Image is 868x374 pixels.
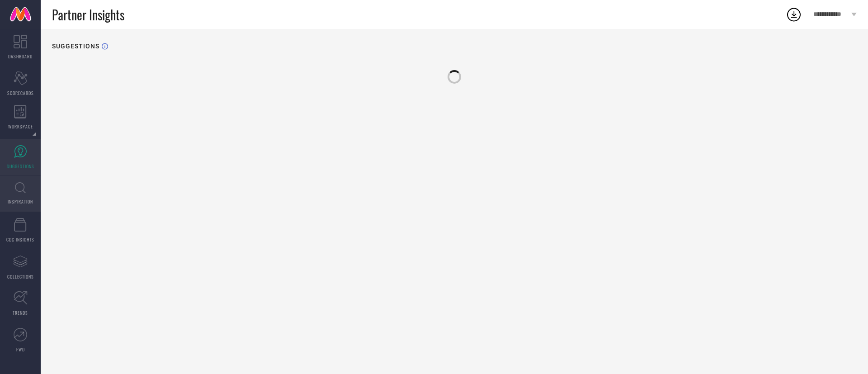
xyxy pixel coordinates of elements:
[8,53,33,60] span: DASHBOARD
[52,5,124,24] span: Partner Insights
[7,90,34,96] span: SCORECARDS
[8,198,33,205] span: INSPIRATION
[16,346,25,353] span: FWD
[8,123,33,130] span: WORKSPACE
[7,163,34,170] span: SUGGESTIONS
[52,43,99,50] h1: SUGGESTIONS
[7,273,34,280] span: COLLECTIONS
[786,6,802,23] div: Open download list
[13,309,28,316] span: TRENDS
[6,236,34,243] span: CDC INSIGHTS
